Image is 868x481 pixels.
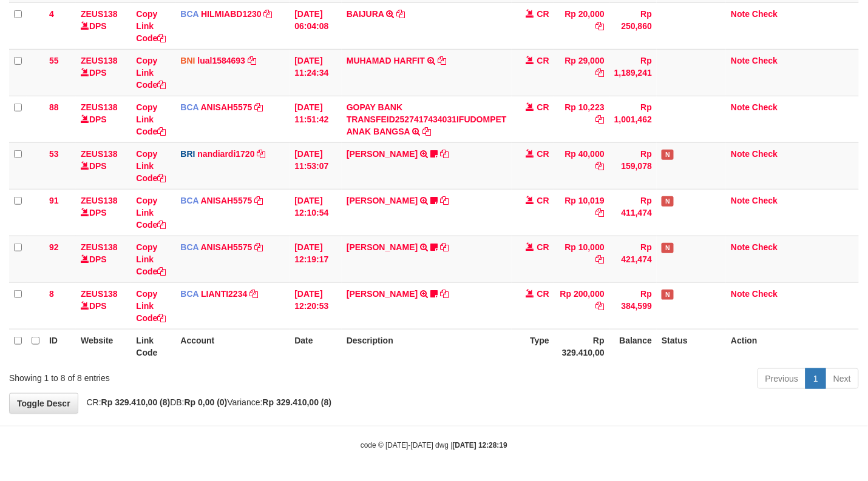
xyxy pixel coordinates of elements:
[9,393,78,414] a: Toggle Descr
[81,102,118,112] a: ZEUS138
[76,96,131,142] td: DPS
[609,142,657,189] td: Rp 159,078
[180,289,198,299] span: BCA
[76,142,131,189] td: DPS
[752,56,778,65] a: Check
[347,56,425,65] a: MUHAMAD HARFIT
[609,329,657,363] th: Balance
[731,56,750,65] a: Note
[440,242,449,252] a: Copy TYAS PRATOMO to clipboard
[596,254,605,264] a: Copy Rp 10,000 to clipboard
[180,242,198,252] span: BCA
[554,329,609,363] th: Rp 329.410,00
[264,9,273,19] a: Copy HILMIABD1230 to clipboard
[257,149,266,159] a: Copy nandiardi1720 to clipboard
[554,2,609,49] td: Rp 20,000
[596,208,605,217] a: Copy Rp 10,019 to clipboard
[731,149,750,159] a: Note
[596,114,605,124] a: Copy Rp 10,223 to clipboard
[136,196,166,230] a: Copy Link Code
[290,49,342,96] td: [DATE] 11:24:34
[554,236,609,282] td: Rp 10,000
[49,149,59,159] span: 53
[554,49,609,96] td: Rp 29,000
[662,150,674,160] span: Has Note
[347,289,418,299] a: [PERSON_NAME]
[180,9,198,19] span: BCA
[49,56,59,65] span: 55
[249,289,258,299] a: Copy LIANTI2234 to clipboard
[440,289,449,299] a: Copy SISKA MUTIARA WAHY to clipboard
[758,368,806,389] a: Previous
[136,242,166,276] a: Copy Link Code
[752,102,778,112] a: Check
[396,9,405,19] a: Copy BAIJURA to clipboard
[554,96,609,142] td: Rp 10,223
[752,9,778,19] a: Check
[197,149,254,159] a: nandiardi1720
[101,397,171,407] strong: Rp 329.410,00 (8)
[662,243,674,253] span: Has Note
[76,282,131,329] td: DPS
[662,290,674,300] span: Has Note
[347,242,418,252] a: [PERSON_NAME]
[175,329,290,363] th: Account
[248,56,256,65] a: Copy lual1584693 to clipboard
[254,196,263,205] a: Copy ANISAH5575 to clipboard
[752,242,778,252] a: Check
[254,242,263,252] a: Copy ANISAH5575 to clipboard
[180,196,198,205] span: BCA
[537,9,549,19] span: CR
[290,189,342,236] td: [DATE] 12:10:54
[453,441,507,449] strong: [DATE] 12:28:19
[81,289,118,299] a: ZEUS138
[290,2,342,49] td: [DATE] 06:04:08
[180,149,195,159] span: BRI
[81,196,118,205] a: ZEUS138
[609,189,657,236] td: Rp 411,474
[76,49,131,96] td: DPS
[9,367,353,384] div: Showing 1 to 8 of 8 entries
[752,196,778,205] a: Check
[347,149,418,159] a: [PERSON_NAME]
[609,236,657,282] td: Rp 421,474
[81,9,118,19] a: ZEUS138
[81,56,118,65] a: ZEUS138
[609,49,657,96] td: Rp 1,189,241
[537,56,549,65] span: CR
[136,102,166,136] a: Copy Link Code
[44,329,76,363] th: ID
[49,102,59,112] span: 88
[609,282,657,329] td: Rp 384,599
[180,102,198,112] span: BCA
[201,289,247,299] a: LIANTI2234
[537,242,549,252] span: CR
[136,56,166,90] a: Copy Link Code
[136,289,166,323] a: Copy Link Code
[347,196,418,205] a: [PERSON_NAME]
[131,329,175,363] th: Link Code
[76,2,131,49] td: DPS
[347,9,384,19] a: BAIJURA
[347,102,507,136] a: GOPAY BANK TRANSFEID2527417434031IFUDOMPET ANAK BANGSA
[537,196,549,205] span: CR
[554,282,609,329] td: Rp 200,000
[726,329,859,363] th: Action
[731,9,750,19] a: Note
[342,329,512,363] th: Description
[512,329,554,363] th: Type
[263,397,332,407] strong: Rp 329.410,00 (8)
[537,102,549,112] span: CR
[136,149,166,183] a: Copy Link Code
[49,289,54,299] span: 8
[201,9,262,19] a: HILMIABD1230
[731,102,750,112] a: Note
[76,189,131,236] td: DPS
[438,56,446,65] a: Copy MUHAMAD HARFIT to clipboard
[537,149,549,159] span: CR
[440,196,449,205] a: Copy SITI AISYAH to clipboard
[596,21,605,31] a: Copy Rp 20,000 to clipboard
[596,68,605,78] a: Copy Rp 29,000 to clipboard
[49,196,59,205] span: 91
[197,56,245,65] a: lual1584693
